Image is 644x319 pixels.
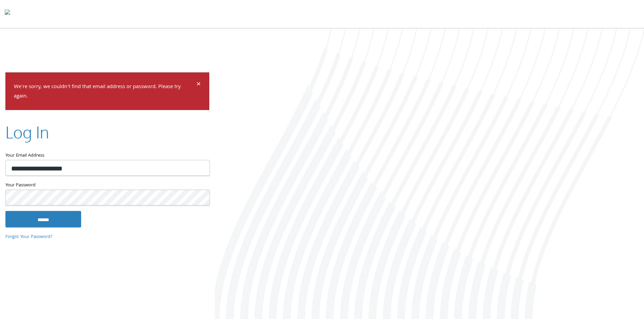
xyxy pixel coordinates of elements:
[5,233,53,240] a: Forgot Your Password?
[196,81,201,89] button: Dismiss alert
[5,181,209,190] label: Your Password
[5,7,10,21] img: todyl-logo-dark.svg
[14,82,195,102] p: We're sorry, we couldn't find that email address or password. Please try again.
[5,121,49,143] h2: Log In
[196,78,201,91] span: ×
